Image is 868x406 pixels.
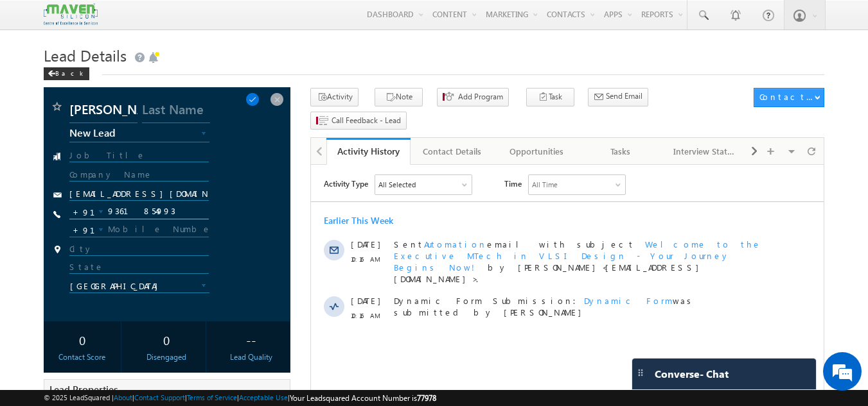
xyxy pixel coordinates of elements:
div: Opportunities [505,144,567,159]
span: Sent email with subject [83,74,324,85]
button: Contact Actions [754,88,824,107]
a: Contact Support [134,393,185,402]
input: Last Name [142,100,210,123]
span: Automation [113,74,176,85]
a: Activity History [326,138,411,165]
div: Contact Score [47,351,118,363]
div: by [PERSON_NAME]<[EMAIL_ADDRESS][DOMAIN_NAME]>. [83,74,458,119]
a: Interview Status [663,138,747,165]
a: Acceptable Use [239,393,288,402]
span: Activity Type [13,10,57,29]
span: Welcome to the Executive MTech in VLSI Design - Your Journey Begins Now! [83,74,450,108]
button: Activity [310,88,359,106]
div: Minimize live chat window [211,6,242,37]
button: Add Program [437,88,509,106]
span: Converse - Chat [655,368,729,380]
input: State [69,262,209,274]
input: Job Title [69,150,209,162]
img: d_60004797649_company_0_60004797649 [22,67,54,84]
a: New Lead [69,130,210,142]
span: Time [193,10,211,29]
span: Your Leadsquared Account Number is [290,393,436,403]
input: Phone Number [69,204,209,219]
input: + [70,223,97,237]
div: Interview Status [673,144,736,159]
span: Dynamic Form [273,130,362,141]
div: 0 [131,328,202,351]
div: 0 [47,328,118,351]
input: Mobile Number [69,222,209,237]
span: New Lead [69,127,189,139]
span: [DATE] [40,130,69,142]
input: City [69,244,209,256]
button: Task [526,88,574,106]
div: Earlier This Week [13,50,82,62]
div: Chat with us now [67,67,216,84]
input: Company Name [69,169,209,182]
span: 10:16 AM [40,89,78,100]
input: + [70,205,97,219]
div: Contact Details [421,144,483,159]
span: Call Feedback - Lead [332,115,401,126]
span: Add Program [458,91,503,103]
span: 77978 [417,393,436,403]
img: carter-drag [635,368,646,378]
div: Activity History [336,145,401,157]
a: Tasks [579,138,663,165]
em: Start Chat [175,315,233,332]
span: © 2025 LeadSquared | | | | | [44,392,436,404]
span: [GEOGRAPHIC_DATA] [70,280,189,292]
a: Contact Details [411,138,495,165]
div: All Selected [64,10,161,30]
: Email Address [69,189,209,201]
a: Opportunities [495,138,579,165]
span: 10:16 AM [40,145,78,156]
span: Lead Properties [49,383,118,396]
div: All Time [221,14,247,26]
span: [DATE] [40,74,69,85]
div: Contact Actions [759,91,814,103]
div: Tasks [589,144,651,159]
div: Disengaged [131,351,202,363]
a: [GEOGRAPHIC_DATA] [69,280,210,293]
img: Custom Logo [44,3,98,26]
div: -- [215,328,287,351]
div: Back [44,67,89,80]
div: Lead Quality [215,351,287,363]
button: Note [375,88,423,106]
a: Back [44,67,96,78]
a: About [114,393,132,402]
button: Call Feedback - Lead [310,112,407,130]
div: All Selected [67,14,105,26]
button: Send Email [588,88,648,106]
span: Send Email [606,90,642,102]
span: Dynamic Form Submission: was submitted by [PERSON_NAME] [83,130,458,153]
span: Lead Details [44,45,127,65]
input: First Name [69,100,137,123]
a: Terms of Service [187,393,237,402]
textarea: Type your message and hit 'Enter' [17,119,235,304]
